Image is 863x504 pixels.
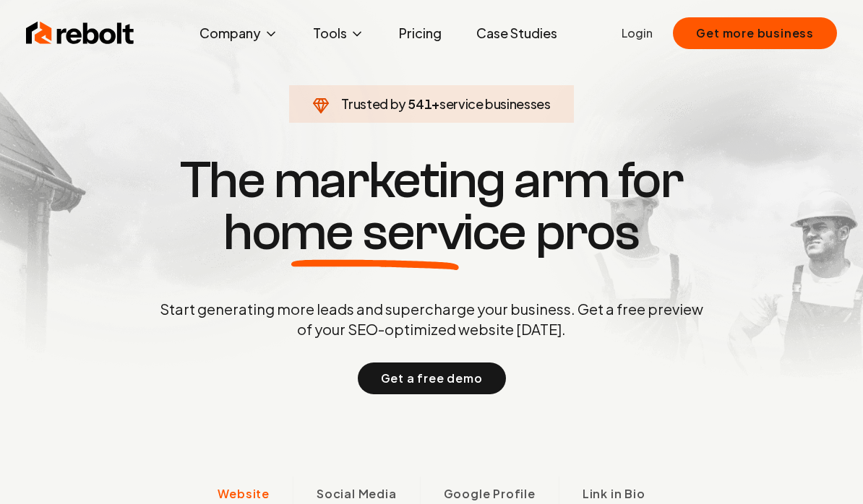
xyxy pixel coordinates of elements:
[341,95,405,112] span: Trusted by
[444,485,536,503] span: Google Profile
[157,299,706,339] p: Start generating more leads and supercharge your business. Get a free preview of your SEO-optimiz...
[408,94,431,114] span: 541
[188,19,290,48] button: Company
[317,485,397,503] span: Social Media
[439,95,551,112] span: service businesses
[85,155,778,258] h1: The marketing arm for pros
[431,95,439,112] span: +
[218,485,270,503] span: Website
[26,19,134,48] img: Rebolt Logo
[387,19,453,48] a: Pricing
[622,25,653,42] a: Login
[301,19,376,48] button: Tools
[583,485,645,503] span: Link in Bio
[465,19,569,48] a: Case Studies
[673,17,837,49] button: Get more business
[358,362,506,394] button: Get a free demo
[223,207,526,258] span: home service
